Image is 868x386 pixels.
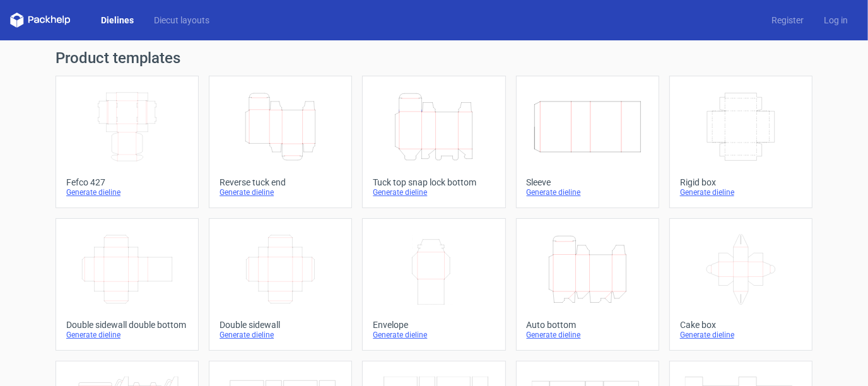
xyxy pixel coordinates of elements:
[373,187,495,197] div: Generate dieline
[373,320,495,330] div: Envelope
[56,76,199,208] a: Fefco 427Generate dieline
[56,50,812,66] h1: Product templates
[220,187,341,197] div: Generate dieline
[362,76,505,208] a: Tuck top snap lock bottomGenerate dieline
[680,187,802,197] div: Generate dieline
[680,177,802,187] div: Rigid box
[362,218,505,351] a: EnvelopeGenerate dieline
[516,76,659,208] a: SleeveGenerate dieline
[669,218,812,351] a: Cake boxGenerate dieline
[66,177,188,187] div: Fefco 427
[669,76,812,208] a: Rigid boxGenerate dieline
[373,330,495,340] div: Generate dieline
[66,320,188,330] div: Double sidewall double bottom
[66,187,188,197] div: Generate dieline
[220,177,341,187] div: Reverse tuck end
[527,177,648,187] div: Sleeve
[373,177,495,187] div: Tuck top snap lock bottom
[144,14,220,26] a: Diecut layouts
[814,14,858,26] a: Log in
[516,218,659,351] a: Auto bottomGenerate dieline
[209,218,352,351] a: Double sidewallGenerate dieline
[220,320,341,330] div: Double sidewall
[91,14,144,26] a: Dielines
[527,187,648,197] div: Generate dieline
[527,330,648,340] div: Generate dieline
[220,330,341,340] div: Generate dieline
[761,14,814,26] a: Register
[56,218,199,351] a: Double sidewall double bottomGenerate dieline
[680,330,802,340] div: Generate dieline
[209,76,352,208] a: Reverse tuck endGenerate dieline
[680,320,802,330] div: Cake box
[527,320,648,330] div: Auto bottom
[66,330,188,340] div: Generate dieline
